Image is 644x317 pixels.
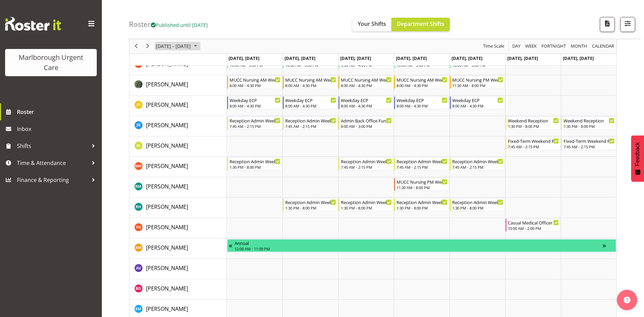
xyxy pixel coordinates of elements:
span: [PERSON_NAME] [146,121,188,129]
div: Margret Hall"s event - Reception Admin Weekday PM Begin From Monday, October 13, 2025 at 1:30:00 ... [227,157,282,170]
div: Yvette Geels"s event - Casual Medical Officer Weekend Begin From Saturday, October 18, 2025 at 10... [505,219,560,232]
span: [PERSON_NAME] [146,183,188,190]
div: Reception Admin Weekday PM [229,158,280,165]
div: 11:30 AM - 8:00 PM [452,83,503,88]
span: Roster [17,107,98,117]
div: Josephine Godinez"s event - Admin Back Office Functions Begin From Wednesday, October 15, 2025 at... [338,117,393,130]
button: Previous [132,42,141,51]
td: Margret Hall resource [129,157,227,177]
a: [PERSON_NAME] [146,284,188,293]
span: [PERSON_NAME] [146,305,188,313]
div: Casual Medical Officer Weekend [508,219,559,226]
button: Timeline Week [524,42,538,51]
div: 1:30 PM - 8:00 PM [341,205,392,211]
span: Month [570,42,588,51]
div: Reception Admin Weekday AM [452,158,503,165]
div: MUCC Nursing AM Weekday [341,76,392,83]
div: Reception Admin Weekday PM [452,199,503,205]
img: Rosterit website logo [5,17,61,31]
td: Beata Danielek resource [129,279,227,300]
div: Margie Vuto"s event - Fixed-Term Weekend Reception Begin From Sunday, October 19, 2025 at 7:45:00... [561,137,616,150]
div: Margret Hall"s event - Reception Admin Weekday AM Begin From Thursday, October 16, 2025 at 7:45:0... [394,157,449,170]
div: Margret Hall"s event - Reception Admin Weekday AM Begin From Wednesday, October 15, 2025 at 7:45:... [338,157,393,170]
div: Rochelle Harris"s event - Reception Admin Weekday PM Begin From Tuesday, October 14, 2025 at 1:30... [283,198,338,211]
div: Reception Admin Weekday AM [341,158,392,165]
span: [PERSON_NAME] [146,60,188,68]
span: [DATE], [DATE] [396,55,427,61]
h4: Roster [129,20,208,28]
span: Your Shifts [358,20,386,28]
div: 8:00 AM - 4:30 PM [452,103,503,109]
div: Gloria Varghese"s event - MUCC Nursing AM Weekday Begin From Thursday, October 16, 2025 at 8:00:0... [394,76,449,89]
td: Rachel Murphy resource [129,177,227,198]
td: Gloria Varghese resource [129,75,227,96]
div: 7:45 AM - 2:15 PM [508,144,559,149]
div: 8:00 AM - 4:30 PM [397,103,447,109]
span: [DATE], [DATE] [284,55,315,61]
div: Reception Admin Weekday PM [397,199,447,205]
td: Jacinta Rangi resource [129,96,227,116]
div: Gloria Varghese"s event - MUCC Nursing PM Weekday Begin From Friday, October 17, 2025 at 11:30:00... [450,76,505,89]
div: MUCC Nursing PM Weekday [397,178,447,185]
div: 10:00 AM - 2:00 PM [508,226,559,231]
a: [PERSON_NAME] [146,121,188,129]
div: Rochelle Harris"s event - Reception Admin Weekday PM Begin From Wednesday, October 15, 2025 at 1:... [338,198,393,211]
button: Fortnight [540,42,567,51]
div: 8:00 AM - 4:30 PM [285,103,336,109]
span: Time & Attendance [17,158,88,168]
div: October 13 - 19, 2025 [153,39,201,53]
div: Fixed-Term Weekend Reception [564,137,614,144]
div: 9:00 AM - 3:00 PM [341,123,392,129]
div: 8:00 AM - 4:30 PM [229,83,280,88]
div: MUCC Nursing PM Weekday [452,76,503,83]
span: Department Shifts [397,20,444,28]
td: Alexandra Madigan resource [129,238,227,259]
div: Weekend Reception [564,117,614,124]
div: next period [142,39,153,53]
div: Josephine Godinez"s event - Weekend Reception Begin From Sunday, October 19, 2025 at 1:30:00 PM G... [561,117,616,130]
span: Finance & Reporting [17,175,88,185]
td: Josephine Godinez resource [129,116,227,136]
div: 8:00 AM - 4:30 PM [341,83,392,88]
button: Filter Shifts [620,17,635,32]
div: Weekday ECP [341,97,392,103]
span: [PERSON_NAME] [146,203,188,211]
div: 7:45 AM - 2:15 PM [229,123,280,129]
div: 8:00 AM - 4:30 PM [341,103,392,109]
span: [PERSON_NAME] [146,223,188,231]
a: [PERSON_NAME] [146,141,188,150]
span: Day [512,42,521,51]
div: previous period [130,39,142,53]
div: 12:00 AM - 11:59 PM [235,246,603,251]
a: [PERSON_NAME] [146,223,188,231]
div: Weekend Reception [508,117,559,124]
div: 1:30 PM - 8:00 PM [285,205,336,211]
button: Timeline Month [570,42,589,51]
div: 1:30 PM - 8:00 PM [564,123,614,129]
a: [PERSON_NAME] [146,80,188,88]
button: Department Shifts [391,18,450,31]
a: [PERSON_NAME] [146,244,188,252]
span: [PERSON_NAME] [146,264,188,272]
span: [DATE], [DATE] [563,55,594,61]
div: MUCC Nursing AM Weekday [285,76,336,83]
span: [DATE], [DATE] [452,55,482,61]
div: Josephine Godinez"s event - Weekend Reception Begin From Saturday, October 18, 2025 at 1:30:00 PM... [505,117,560,130]
div: Rochelle Harris"s event - Reception Admin Weekday PM Begin From Thursday, October 16, 2025 at 1:3... [394,198,449,211]
span: calendar [591,42,615,51]
div: Jacinta Rangi"s event - Weekday ECP Begin From Friday, October 17, 2025 at 8:00:00 AM GMT+13:00 E... [450,96,505,109]
span: [DATE], [DATE] [507,55,538,61]
div: Fixed-Term Weekend Reception [508,137,559,144]
div: Reception Admin Weekday PM [341,199,392,205]
div: MUCC Nursing AM Weekday [229,76,280,83]
a: [PERSON_NAME] [146,203,188,211]
button: Time Scale [482,42,505,51]
div: Annual [235,239,603,246]
span: [DATE], [DATE] [228,55,259,61]
div: Josephine Godinez"s event - Reception Admin Weekday AM Begin From Tuesday, October 14, 2025 at 7:... [283,117,338,130]
button: Next [143,42,152,51]
div: Jacinta Rangi"s event - Weekday ECP Begin From Monday, October 13, 2025 at 8:00:00 AM GMT+13:00 E... [227,96,282,109]
div: Margret Hall"s event - Reception Admin Weekday AM Begin From Friday, October 17, 2025 at 7:45:00 ... [450,157,505,170]
div: 8:00 AM - 4:30 PM [285,83,336,88]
